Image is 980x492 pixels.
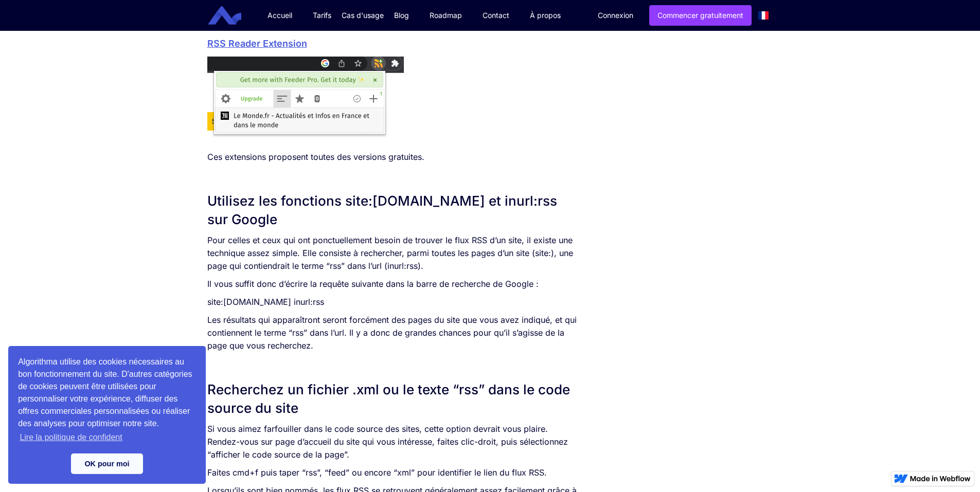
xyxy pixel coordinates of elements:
[8,346,206,484] div: cookieconsent
[207,169,581,181] p: ‍
[649,5,752,26] a: Commencer gratuitement
[18,430,124,445] a: learn more about cookies
[207,278,581,290] p: Il vous suffit donc d’écrire la requête suivante dans la barre de recherche de Google :
[216,6,249,25] a: home
[590,6,641,25] a: Connexion
[207,38,307,49] a: RSS Reader Extension
[207,314,581,352] p: Les résultats qui apparaîtront seront forcément des pages du site que vous avez indiqué, et qui c...
[342,10,384,21] div: Cas d'usage
[207,234,581,272] p: Pour celles et ceux qui ont ponctuellement besoin de trouver le flux RSS d’un site, il existe une...
[207,57,404,145] img: Capture d’écran montrant l’extension RSS Feed Reader
[207,151,581,163] p: Ces extensions proposent toutes des versions gratuites.
[207,423,581,461] p: Si vous aimez farfouiller dans le code source des sites, cette option devrait vous plaire. Rendez...
[207,357,581,370] p: ‍
[207,296,581,308] p: site:[DOMAIN_NAME] inurl:rss
[207,466,581,479] p: Faites cmd+f puis taper “rss”, “feed” ou encore “xml” pour identifier le lien du flux RSS.
[207,192,581,229] h2: Utilisez les fonctions site:[DOMAIN_NAME] et inurl:rss sur Google
[207,380,581,417] h2: Recherchez un fichier .xml ou le texte “rss” dans le code source du site
[71,453,143,474] a: dismiss cookie message
[910,476,971,482] img: Made in Webflow
[18,356,196,445] span: Algorithma utilise des cookies nécessaires au bon fonctionnement du site. D'autres catégories de ...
